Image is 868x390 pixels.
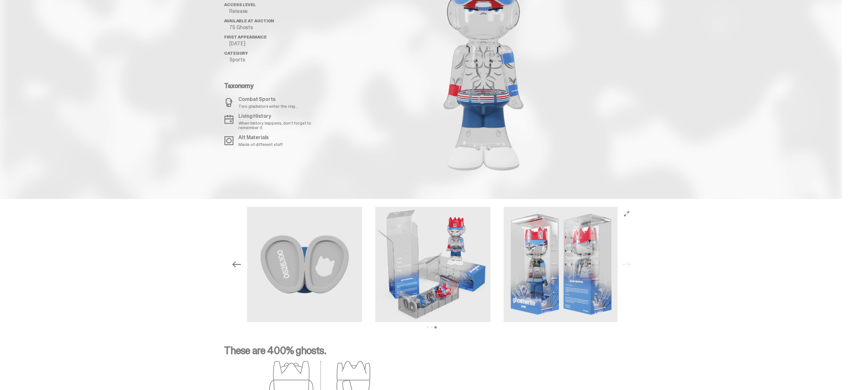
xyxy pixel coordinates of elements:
p: Made of different stuff [239,142,283,147]
img: John_Cena_Media_Gallery_7.png [247,207,362,322]
span: Category [224,50,248,56]
button: View slide 2 [431,327,433,329]
span: First Appearance [224,34,267,40]
span: Access Level [224,2,256,7]
span: Available at Auction [224,18,274,24]
button: View slide 1 [427,327,429,329]
p: [DATE] [230,41,328,46]
button: View full-screen [623,210,631,218]
p: Taxonomy [224,83,324,89]
p: Release [230,9,328,14]
p: Alt Materials [239,135,283,140]
p: 75 Ghosts [230,25,328,30]
p: Sports [230,57,328,62]
p: Two gladiators enter the ring... [239,104,298,108]
img: John_Cena_Media_Gallery_10.png [375,207,491,322]
p: When history happens, don't forget to remember it. [239,121,324,130]
button: View slide 3 [435,327,437,329]
p: These are 400% ghosts. [224,345,639,361]
p: Living History [239,114,324,119]
button: Previous [230,257,244,272]
p: Combat Sports [239,97,298,102]
img: John_Cena_Media_Gallery_9.png [504,207,619,322]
